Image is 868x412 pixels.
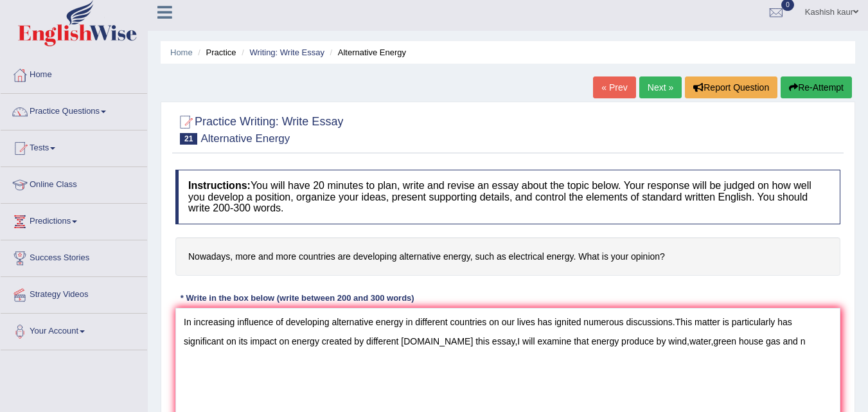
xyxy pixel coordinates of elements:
[1,130,147,163] a: Tests
[1,204,147,236] a: Predictions
[188,180,251,191] b: Instructions:
[249,48,324,57] a: Writing: Write Essay
[781,76,852,98] button: Re-Attempt
[200,132,290,145] small: Alternative Energy
[639,76,682,98] a: Next »
[1,314,147,346] a: Your Account
[175,292,419,304] div: * Write in the box below (write between 200 and 300 words)
[1,57,147,89] a: Home
[1,94,147,126] a: Practice Questions
[170,48,193,57] a: Home
[1,167,147,199] a: Online Class
[180,133,197,145] span: 21
[327,46,406,58] li: Alternative Energy
[195,46,236,58] li: Practice
[685,76,777,98] button: Report Question
[175,112,343,145] h2: Practice Writing: Write Essay
[1,277,147,309] a: Strategy Videos
[1,240,147,273] a: Success Stories
[175,237,840,276] h4: Nowadays, more and more countries are developing alternative energy, such as electrical energy. W...
[175,170,840,224] h4: You will have 20 minutes to plan, write and revise an essay about the topic below. Your response ...
[593,76,635,98] a: « Prev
